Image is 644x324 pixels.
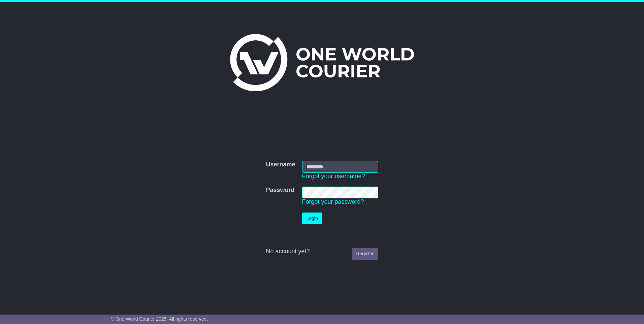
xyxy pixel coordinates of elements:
label: Username [266,161,295,168]
a: Forgot your password? [302,198,364,205]
label: Password [266,187,294,194]
a: Register [352,248,378,260]
span: © One World Courier 2025. All rights reserved. [111,316,208,322]
div: No account yet? [266,248,378,255]
button: Login [302,213,322,224]
a: Forgot your username? [302,173,365,180]
img: One World [230,34,414,91]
